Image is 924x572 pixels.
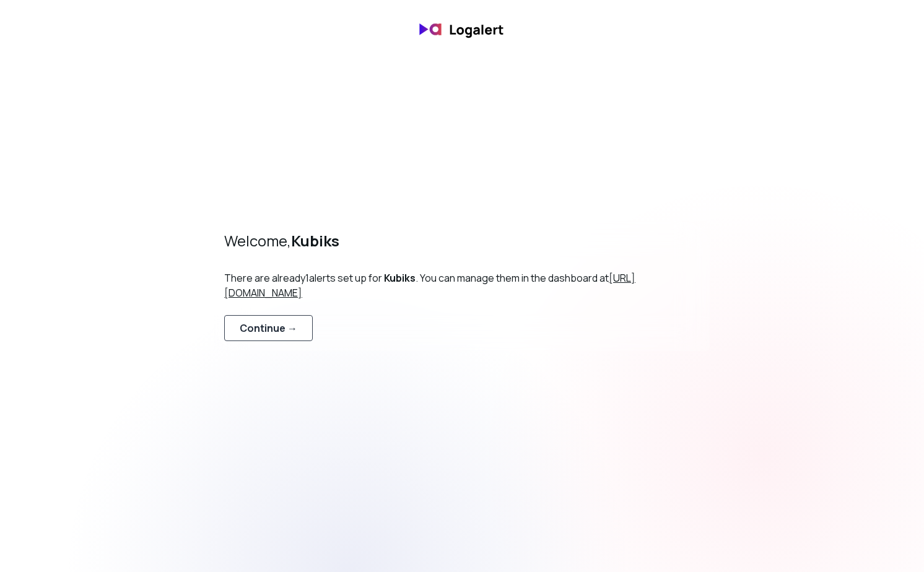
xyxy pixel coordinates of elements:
[224,271,700,315] p: There are already 1 alerts set up for . You can manage them in the dashboard at
[384,271,416,285] strong: Kubiks
[224,231,700,251] div: Welcome,
[224,315,313,341] button: Continue →
[240,321,297,336] div: Continue →
[412,15,512,44] img: banner logo
[291,230,339,251] strong: Kubiks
